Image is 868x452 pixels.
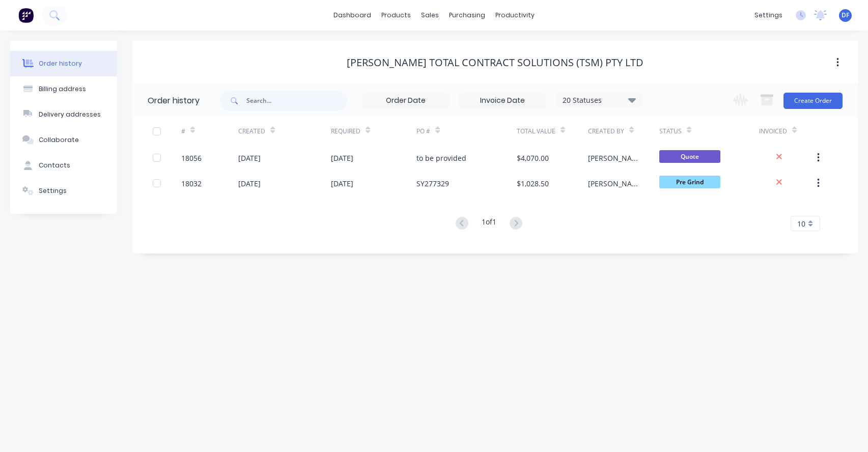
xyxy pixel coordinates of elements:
[517,178,549,189] div: $1,028.50
[39,59,82,68] div: Order history
[39,135,79,145] div: Collaborate
[749,8,788,23] div: settings
[18,8,34,23] img: Factory
[842,11,849,20] span: DF
[181,127,185,136] div: #
[10,153,117,178] button: Contacts
[556,95,642,106] div: 20 Statuses
[39,84,86,94] div: Billing address
[759,117,816,145] div: Invoiced
[328,8,376,23] a: dashboard
[238,127,265,136] div: Created
[783,93,843,109] button: Create Order
[659,150,720,163] span: Quote
[331,153,353,163] div: [DATE]
[238,153,261,163] div: [DATE]
[246,91,347,111] input: Search...
[588,153,639,163] div: [PERSON_NAME]
[10,127,117,153] button: Collaborate
[10,51,117,76] button: Order history
[416,8,444,23] div: sales
[181,178,202,189] div: 18032
[588,117,659,145] div: Created By
[482,216,496,231] div: 1 of 1
[759,127,787,136] div: Invoiced
[797,218,805,229] span: 10
[517,153,549,163] div: $4,070.00
[490,8,540,23] div: productivity
[659,176,720,188] span: Pre Grind
[659,127,682,136] div: Status
[376,8,416,23] div: products
[10,178,117,204] button: Settings
[39,186,67,195] div: Settings
[588,127,624,136] div: Created By
[10,102,117,127] button: Delivery addresses
[460,93,545,108] input: Invoice Date
[331,117,416,145] div: Required
[363,93,449,108] input: Order Date
[39,110,101,119] div: Delivery addresses
[416,127,430,136] div: PO #
[416,178,449,189] div: SY277329
[347,56,643,69] div: [PERSON_NAME] Total Contract Solutions (TSM) Pty Ltd
[181,153,202,163] div: 18056
[517,127,555,136] div: Total Value
[331,127,360,136] div: Required
[39,161,70,170] div: Contacts
[659,117,759,145] div: Status
[416,117,516,145] div: PO #
[10,76,117,102] button: Billing address
[331,178,353,189] div: [DATE]
[181,117,238,145] div: #
[588,178,639,189] div: [PERSON_NAME]
[444,8,490,23] div: purchasing
[238,117,331,145] div: Created
[416,153,466,163] div: to be provided
[517,117,588,145] div: Total Value
[238,178,261,189] div: [DATE]
[148,95,200,107] div: Order history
